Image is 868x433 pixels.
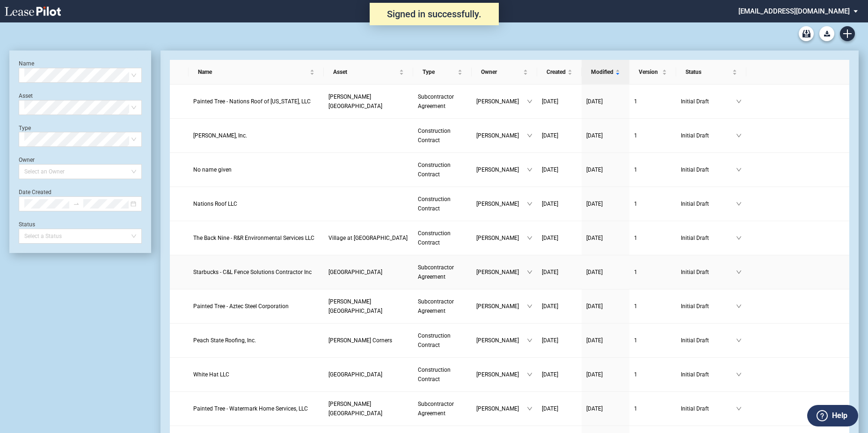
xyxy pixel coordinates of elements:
span: [PERSON_NAME] [476,165,527,174]
span: [DATE] [586,405,603,412]
span: Construction Contract [418,367,451,382]
span: [DATE] [586,337,603,344]
span: 1 [634,405,637,412]
span: down [527,167,532,173]
span: [DATE] [542,98,558,105]
label: Asset [19,93,33,99]
span: Painted Tree - Aztec Steel Corporation [193,303,289,310]
a: [DATE] [542,302,577,311]
span: down [527,269,532,275]
span: [PERSON_NAME] [476,370,527,379]
a: 1 [634,131,671,140]
a: Painted Tree - Watermark Home Services, LLC [193,404,320,413]
a: [DATE] [542,233,577,243]
span: [DATE] [542,405,558,412]
label: Type [19,125,31,131]
span: Initial Draft [681,336,736,345]
button: Help [807,405,858,426]
a: 1 [634,370,671,379]
a: Starbucks - C&L Fence Solutions Contractor Inc [193,267,320,277]
span: down [736,235,742,241]
span: down [736,406,742,411]
span: Initial Draft [681,302,736,311]
a: Construction Contract [418,331,467,350]
span: Construction Contract [418,128,451,144]
span: 1 [634,303,637,310]
a: [DATE] [586,199,625,209]
span: Muller, Inc. [193,132,247,139]
span: [PERSON_NAME] [476,233,527,243]
th: Type [413,60,472,85]
span: to [73,201,80,207]
span: [DATE] [586,235,603,241]
a: Archive [799,26,814,41]
a: [DATE] [586,404,625,413]
span: [DATE] [586,132,603,139]
span: down [736,303,742,309]
a: Create new document [840,26,855,41]
span: [PERSON_NAME] [476,267,527,277]
a: Nations Roof LLC [193,199,320,209]
span: Construction Contract [418,332,451,348]
a: Construction Contract [418,365,467,384]
span: down [736,201,742,207]
span: down [736,99,742,104]
a: 1 [634,199,671,209]
span: Status [686,67,730,77]
span: Initial Draft [681,404,736,413]
span: [PERSON_NAME] [476,302,527,311]
span: Initial Draft [681,131,736,140]
th: Status [676,60,746,85]
span: Modified [591,67,613,77]
a: Peach State Roofing, Inc. [193,336,320,345]
span: down [736,269,742,275]
span: [DATE] [542,166,558,173]
span: Initial Draft [681,97,736,106]
th: Asset [324,60,413,85]
span: [DATE] [542,371,558,378]
a: [DATE] [542,404,577,413]
span: down [527,99,532,104]
span: [PERSON_NAME] [476,199,527,209]
a: 1 [634,233,671,243]
span: Created [547,67,566,77]
a: [DATE] [542,131,577,140]
span: [DATE] [542,132,558,139]
span: [DATE] [542,303,558,310]
span: [DATE] [542,269,558,275]
span: No name given [193,166,232,173]
a: Construction Contract [418,126,467,145]
span: 1 [634,201,637,207]
span: [PERSON_NAME] [476,404,527,413]
a: Painted Tree - Aztec Steel Corporation [193,302,320,311]
span: Type [423,67,456,77]
span: Painted Tree - Watermark Home Services, LLC [193,405,308,412]
span: Powell Center [328,401,382,417]
button: Download Blank Form [819,26,834,41]
a: Construction Contract [418,229,467,247]
md-menu: Download Blank Form List [817,26,837,41]
span: Initial Draft [681,370,736,379]
span: down [527,133,532,138]
span: Peach State Roofing, Inc. [193,337,256,344]
a: [PERSON_NAME] Corners [328,336,408,345]
span: down [527,406,532,411]
a: [DATE] [586,131,625,140]
a: [DATE] [586,97,625,106]
span: Mid-Valley Mall [328,269,382,275]
span: swap-right [73,201,80,207]
span: White Hat LLC [193,371,229,378]
span: down [527,201,532,207]
th: Owner [472,60,537,85]
a: 1 [634,165,671,174]
a: 1 [634,302,671,311]
a: Subcontractor Agreement [418,297,467,316]
span: 1 [634,269,637,275]
label: Owner [19,157,35,163]
span: La Frontera Village [328,371,382,378]
th: Created [537,60,582,85]
div: Signed in successfully. [370,3,499,25]
a: [GEOGRAPHIC_DATA] [328,370,408,379]
span: The Back Nine - R&R Environmental Services LLC [193,235,314,241]
span: Powell Center [328,94,382,109]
